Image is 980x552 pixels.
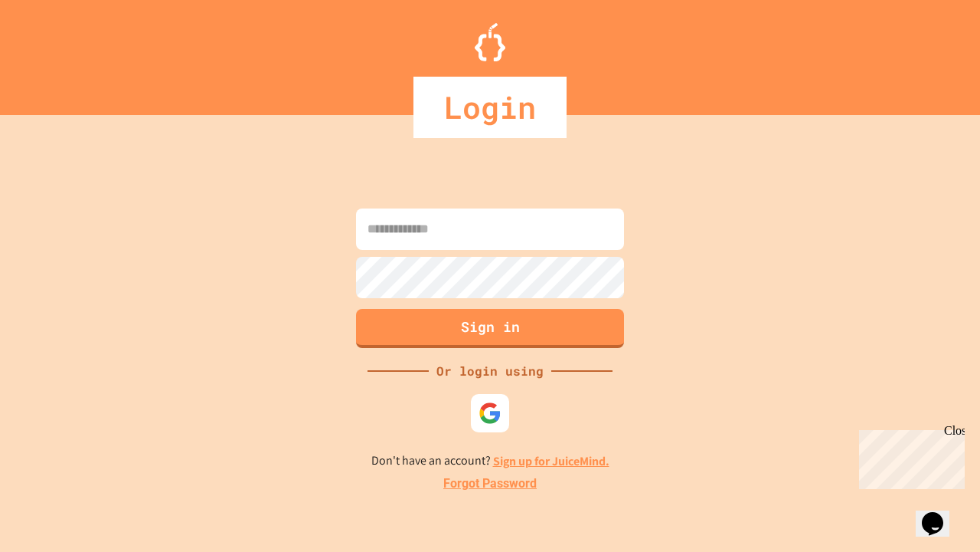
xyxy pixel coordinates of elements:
p: Don't have an account? [371,452,609,471]
div: Chat with us now!Close [6,6,106,97]
img: google-icon.svg [479,402,501,425]
a: Sign up for JuiceMind. [493,453,609,469]
iframe: chat widget [853,424,965,489]
button: Sign in [356,309,624,348]
a: Forgot Password [443,475,537,493]
img: Logo.svg [475,23,505,61]
div: Login [413,77,567,138]
iframe: chat widget [916,491,965,537]
div: Or login using [429,362,551,380]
